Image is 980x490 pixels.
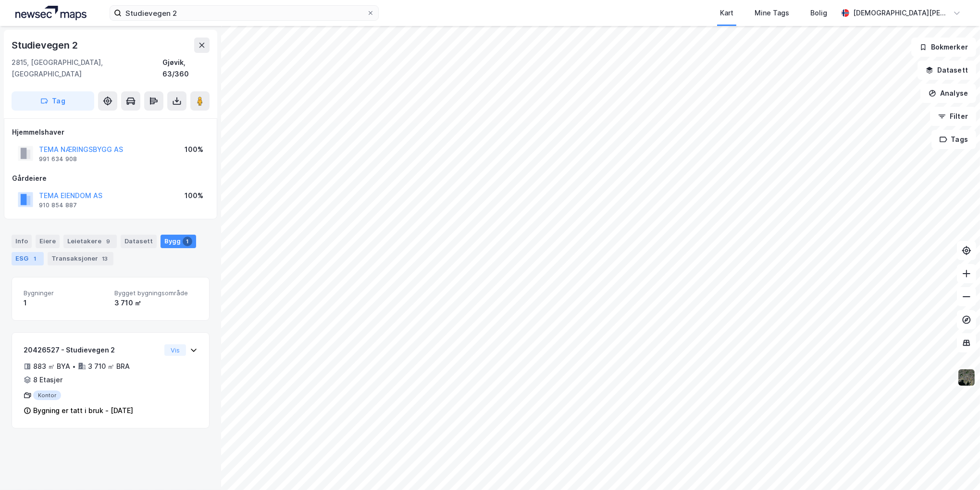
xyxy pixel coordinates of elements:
[48,252,113,265] div: Transaksjoner
[30,254,40,264] div: 1
[185,190,203,201] div: 100%
[932,444,980,490] iframe: Chat Widget
[114,289,198,297] span: Bygget bygningsområde
[24,344,161,356] div: 20426527 - Studievegen 2
[161,235,196,248] div: Bygg
[12,126,209,138] div: Hjemmelshaver
[162,57,210,80] div: Gjøvik, 63/360
[12,173,209,184] div: Gårdeiere
[918,61,976,80] button: Datasett
[911,38,976,57] button: Bokmerker
[810,7,827,19] div: Bolig
[15,6,87,20] img: logo.a4113a55bc3d86da70a041830d287a7e.svg
[72,363,76,370] div: •
[12,91,94,111] button: Tag
[720,7,733,19] div: Kart
[930,107,976,126] button: Filter
[33,374,62,386] div: 8 Etasjer
[920,84,976,103] button: Analyse
[114,297,198,309] div: 3 710 ㎡
[183,237,192,246] div: 1
[185,144,203,155] div: 100%
[755,7,789,19] div: Mine Tags
[63,235,117,248] div: Leietakere
[24,289,107,297] span: Bygninger
[33,361,70,372] div: 883 ㎡ BYA
[931,130,976,149] button: Tags
[164,344,186,356] button: Vis
[122,6,367,20] input: Søk på adresse, matrikkel, gårdeiere, leietakere eller personer
[33,405,133,416] div: Bygning er tatt i bruk - [DATE]
[121,235,157,248] div: Datasett
[39,155,77,163] div: 991 634 908
[100,254,110,264] div: 13
[12,252,44,265] div: ESG
[12,235,32,248] div: Info
[957,368,976,387] img: 9k=
[24,297,107,309] div: 1
[88,361,130,372] div: 3 710 ㎡ BRA
[39,201,77,209] div: 910 854 887
[853,7,949,19] div: [DEMOGRAPHIC_DATA][PERSON_NAME]
[12,38,79,53] div: Studievegen 2
[36,235,60,248] div: Eiere
[12,57,162,80] div: 2815, [GEOGRAPHIC_DATA], [GEOGRAPHIC_DATA]
[103,237,113,246] div: 9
